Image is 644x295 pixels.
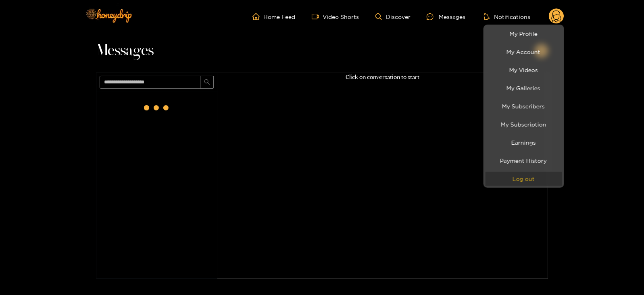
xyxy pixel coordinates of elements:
a: My Subscribers [486,99,562,113]
a: My Galleries [486,81,562,95]
a: My Profile [486,27,562,41]
a: My Subscription [486,117,562,131]
button: Log out [486,172,562,186]
a: Earnings [486,135,562,150]
a: My Account [486,45,562,59]
a: Payment History [486,154,562,168]
a: My Videos [486,63,562,77]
